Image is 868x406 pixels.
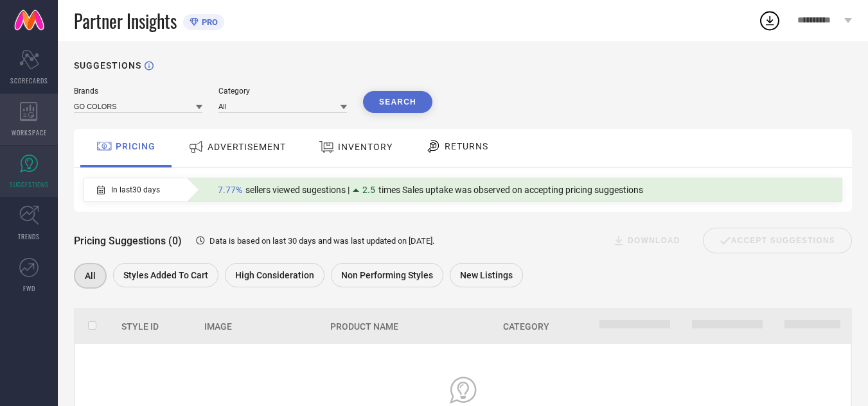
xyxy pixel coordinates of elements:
div: Brands [74,87,202,96]
span: PRO [199,17,218,27]
span: 7.77% [218,185,242,195]
span: Category [503,321,549,332]
span: New Listings [460,270,513,280]
span: sellers viewed sugestions | [245,185,350,195]
span: 2.5 [362,185,375,195]
span: FWD [23,283,35,293]
span: WORKSPACE [12,128,47,137]
span: Styles Added To Cart [123,270,208,280]
span: Partner Insights [74,8,177,34]
span: Data is based on last 30 days and was last updated on [DATE] . [209,236,434,246]
span: SUGGESTIONS [10,180,49,189]
span: INVENTORY [338,142,393,152]
span: In last 30 days [111,185,160,194]
div: Open download list [758,9,781,32]
span: Image [204,321,232,332]
span: Product Name [330,321,398,332]
span: TRENDS [18,232,40,241]
span: ADVERTISEMENT [208,142,286,152]
span: Style Id [121,321,159,332]
div: Percentage of sellers who have viewed suggestions for the current Insight Type [211,182,650,198]
div: Category [218,87,347,96]
span: SCORECARDS [10,76,48,85]
h1: SUGGESTIONS [74,60,141,71]
span: High Consideration [235,270,314,280]
span: Pricing Suggestions (0) [74,235,182,247]
span: RETURNS [445,141,488,151]
span: All [85,271,96,281]
span: PRICING [116,141,155,151]
span: Non Performing Styles [341,270,433,280]
button: Search [363,91,432,113]
div: Accept Suggestions [703,228,852,253]
span: times Sales uptake was observed on accepting pricing suggestions [378,185,643,195]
